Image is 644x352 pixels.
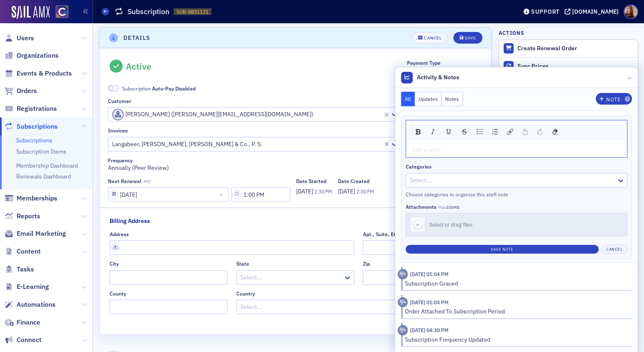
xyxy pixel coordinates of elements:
a: Finance [5,318,40,327]
a: E-Learning [5,282,49,291]
a: Connect [5,335,42,345]
div: [PERSON_NAME] ([PERSON_NAME][EMAIL_ADDRESS][DOMAIN_NAME]) [112,109,381,120]
div: Remove [549,126,561,137]
h4: Actions [499,29,524,37]
div: City [110,261,119,267]
div: Activity [398,325,408,335]
div: State [236,261,249,267]
span: Reports [17,212,40,221]
button: Save [453,32,482,44]
div: rdw-list-control [472,126,502,137]
div: rdw-link-control [502,126,518,137]
h4: Details [123,34,151,42]
span: Email Marketing [17,229,66,238]
div: Underline [443,126,455,137]
div: rdw-toolbar [409,123,624,140]
div: Save [465,36,476,40]
div: Zip [363,261,370,267]
a: Email Marketing [5,229,66,238]
div: Link [504,126,516,137]
span: Orders [17,86,37,95]
div: [DOMAIN_NAME] [572,8,619,15]
div: Apt., Suite, Etc. [363,231,400,237]
div: Create Renewal Order [517,45,634,52]
span: Registrations [17,104,57,113]
span: MST [144,179,151,184]
span: Activity & Notes [417,73,459,82]
button: Cancel [602,245,627,254]
input: MM/DD/YYYY [108,187,228,202]
a: Subscription Items [16,148,66,155]
span: Select or drag files [429,221,473,228]
div: Note [606,97,620,102]
a: Subscriptions [16,137,52,144]
span: Profile [624,5,638,19]
div: Country [236,291,255,297]
span: E-Learning [17,282,49,291]
div: rdw-wrapper [406,120,627,158]
span: 2:30 PM [314,188,332,195]
button: Select or drag files [406,213,627,236]
a: Tasks [5,265,34,274]
span: Organizations [17,51,59,60]
button: Save Note [406,245,599,254]
div: Payment Type [407,60,441,66]
button: Notes [442,92,463,106]
a: Reports [5,212,40,221]
div: Undo [519,126,531,137]
div: Subscription Graced [405,279,626,288]
input: 00:00 AM [231,187,290,202]
button: Cancel [412,32,448,44]
span: Content [17,247,41,256]
span: Memberships [17,194,57,203]
div: Date Started [296,178,326,184]
button: Sync Prices [499,57,638,75]
span: 2:30 PM [356,188,374,195]
a: View Homepage [50,5,69,20]
div: rdw-history-control [518,126,547,137]
time: 1/7/2025 01:04 PM [410,299,448,306]
div: Unordered [474,126,486,137]
div: Cancel [424,36,441,40]
img: SailAMX [56,5,69,18]
button: Close [217,187,228,202]
span: Automations [17,300,56,309]
time: 11/21/2024 04:30 PM [410,327,448,333]
a: Automations [5,300,56,309]
button: Create Renewal Order [499,40,638,57]
a: Memberships [5,194,57,203]
div: Sync Prices [517,63,634,70]
div: Active [126,61,152,72]
button: All [401,92,415,106]
div: Subscription Frequency Updated [405,335,626,344]
time: 1/7/2025 01:04 PM [410,271,448,277]
span: Max [438,205,459,210]
button: [DOMAIN_NAME] [565,9,622,15]
a: Users [5,34,34,43]
div: Support [531,8,560,15]
div: Annually (Peer Review) [108,157,401,172]
div: Categories [406,164,431,170]
a: Events & Products [5,69,72,78]
div: rdw-remove-control [547,126,563,137]
div: Ordered [490,126,501,137]
span: Auto-Pay Disabled [152,85,196,92]
div: Address [110,231,129,237]
a: Registrations [5,104,57,113]
span: Connect [17,335,42,345]
span: 250MB [446,205,459,210]
span: [DATE] [338,188,356,195]
a: Organizations [5,51,59,60]
div: Italic [427,126,439,137]
a: Renewals Dashboard [16,173,71,180]
a: SailAMX [12,6,50,19]
a: Orders [5,86,37,95]
div: Order Attached To Subscription Period [405,307,626,316]
span: Users [17,34,34,43]
span: Subscriptions [17,122,58,131]
a: Subscriptions [5,122,58,131]
a: Content [5,247,41,256]
div: Strikethrough [458,126,470,137]
div: County [110,291,126,297]
div: Frequency [108,157,132,164]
